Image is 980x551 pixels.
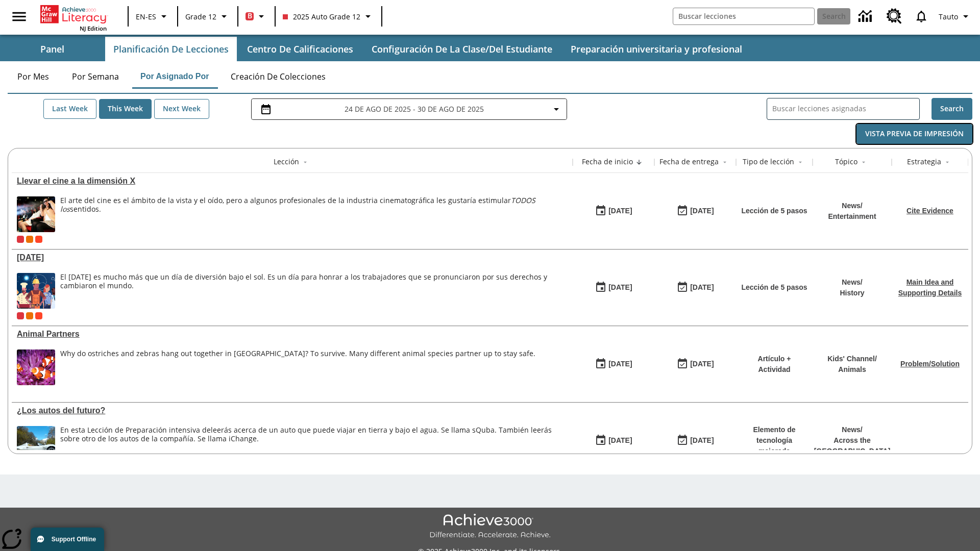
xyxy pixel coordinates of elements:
[743,157,794,167] div: Tipo de lección
[299,156,311,168] button: Sort
[690,281,714,294] div: [DATE]
[828,201,876,211] p: News /
[906,207,953,215] a: Cite Evidence
[608,358,632,370] div: [DATE]
[35,312,42,319] div: Test 1
[592,278,635,297] button: 07/23/25: Primer día en que estuvo disponible la lección
[181,7,234,26] button: Grado: Grade 12, Elige un grado
[17,406,568,415] div: ¿Los autos del futuro?
[840,288,864,298] p: History
[26,312,33,319] div: OL 2025 Auto Grade 12
[136,11,156,22] span: EN-ES
[741,282,807,293] p: Lección de 5 pasos
[941,156,953,168] button: Sort
[279,7,378,26] button: Class: 2025 Auto Grade 12, Selecciona una clase
[17,330,568,339] a: Animal Partners, Lessons
[154,99,209,119] button: Next Week
[592,355,635,374] button: 07/07/25: Primer día en que estuvo disponible la lección
[60,195,535,214] em: TODOS los
[828,211,876,222] p: Entertainment
[17,312,24,319] div: Current Class
[60,349,535,358] div: Why do ostriches and zebras hang out together in [GEOGRAPHIC_DATA]? To survive. Many different an...
[17,253,568,262] div: Día del Trabajo
[880,3,908,30] a: Centro de recursos, Se abrirá en una pestaña nueva.
[40,3,107,32] div: Portada
[105,37,237,61] button: Planificación de lecciones
[60,426,568,443] div: En esta Lección de Preparación intensiva de
[562,37,750,61] button: Preparación universitaria y profesional
[64,64,127,89] button: Por semana
[132,64,217,89] button: Por asignado por
[4,2,34,32] button: Abrir el menú lateral
[256,103,562,115] button: Seleccione el intervalo de fechas opción del menú
[17,196,55,232] img: Panel in front of the seats sprays water mist to the happy audience at a 4DX-equipped theater.
[592,431,635,450] button: 07/01/25: Primer día en que estuvo disponible la lección
[60,196,568,232] div: El arte del cine es el ámbito de la vista y el oído, pero a algunos profesionales de la industria...
[835,157,857,167] div: Tópico
[274,157,299,167] div: Lección
[550,103,562,115] svg: Collapse Date Range Filter
[673,431,717,450] button: 08/01/26: Último día en que podrá accederse la lección
[60,425,552,443] testabrev: leerás acerca de un auto que puede viajar en tierra y bajo el agua. Se llama sQuba. También leerá...
[60,273,568,309] span: El Día del Trabajo es mucho más que un día de diversión bajo el sol. Es un día para honrar a los ...
[52,536,96,543] span: Support Offline
[80,24,107,32] span: NJ Edition
[241,7,272,26] button: Boost El color de la clase es rojo. Cambiar el color de la clase.
[673,202,717,221] button: 08/24/25: Último día en que podrá accederse la lección
[363,37,560,61] button: Configuración de la clase/del estudiante
[827,364,877,375] p: Animals
[633,156,645,168] button: Sort
[1,37,103,61] button: Panel
[690,205,714,217] div: [DATE]
[283,11,360,22] span: 2025 Auto Grade 12
[17,426,55,462] img: High-tech automobile treading water.
[673,8,814,24] input: search field
[690,358,714,370] div: [DATE]
[60,273,568,290] div: El [DATE] es mucho más que un día de diversión bajo el sol. Es un día para honrar a los trabajado...
[659,157,719,167] div: Fecha de entrega
[17,253,568,262] a: Día del Trabajo, Lessons
[239,37,361,61] button: Centro de calificaciones
[898,278,962,297] a: Main Idea and Supporting Details
[741,424,807,457] p: Elemento de tecnología mejorada
[429,514,551,540] img: Achieve3000 Differentiate Accelerate Achieve
[17,177,568,186] a: Llevar el cine a la dimensión X, Lessons
[719,156,731,168] button: Sort
[852,3,880,31] a: Centro de información
[857,156,870,168] button: Sort
[345,104,484,114] span: 24 de ago de 2025 - 30 de ago de 2025
[99,99,152,119] button: This Week
[900,360,960,368] a: Problem/Solution
[43,99,96,119] button: Last Week
[60,196,568,214] p: El arte del cine es el ámbito de la vista y el oído, pero a algunos profesionales de la industria...
[690,434,714,447] div: [DATE]
[132,7,174,26] button: Language: EN-ES, Selecciona un idioma
[26,236,33,243] div: OL 2025 Auto Grade 12
[35,236,42,243] span: Test 1
[608,281,632,294] div: [DATE]
[223,64,334,89] button: Creación de colecciones
[673,355,717,374] button: 06/30/26: Último día en que podrá accederse la lección
[60,426,568,462] div: En esta Lección de Preparación intensiva de leerás acerca de un auto que puede viajar en tierra y...
[939,11,958,22] span: Tauto
[40,4,107,24] a: Portada
[840,277,864,288] p: News /
[31,528,104,551] button: Support Offline
[673,278,717,297] button: 06/30/26: Último día en que podrá accederse la lección
[856,124,972,144] button: Vista previa de impresión
[17,177,568,186] div: Llevar el cine a la dimensión X
[17,330,568,339] div: Animal Partners
[60,349,535,385] div: Why do ostriches and zebras hang out together in Africa? To survive. Many different animal specie...
[935,7,976,26] button: Perfil/Configuración
[741,206,807,216] p: Lección de 5 pasos
[17,273,55,309] img: A banner with a blue background shows an illustrated row of diverse men and women dressed in clot...
[608,434,632,447] div: [DATE]
[794,156,806,168] button: Sort
[814,435,891,457] p: Across the [GEOGRAPHIC_DATA]
[772,102,919,116] input: Buscar lecciones asignadas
